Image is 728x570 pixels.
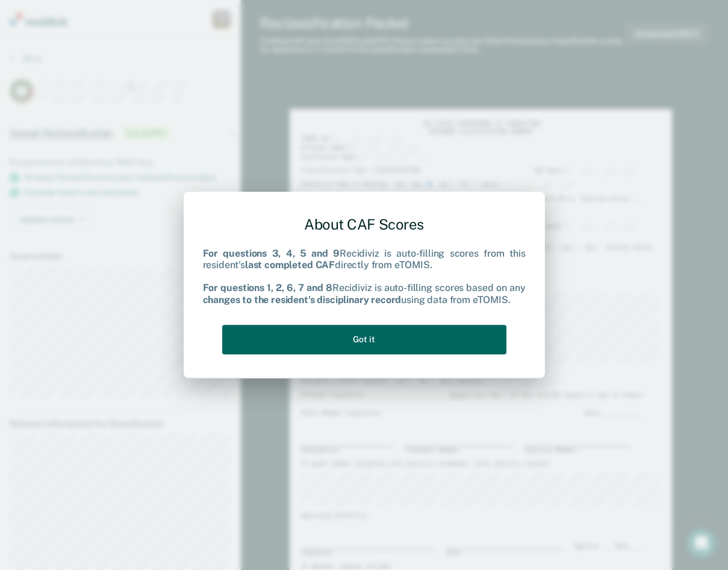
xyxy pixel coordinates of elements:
[203,248,340,259] b: For questions 3, 4, 5 and 9
[203,283,332,294] b: For questions 1, 2, 6, 7 and 8
[203,206,526,243] div: About CAF Scores
[203,248,526,305] div: Recidiviz is auto-filling scores from this resident's directly from eTOMIS. Recidiviz is auto-fil...
[222,325,506,354] button: Got it
[203,294,402,305] b: changes to the resident's disciplinary record
[245,259,335,271] b: last completed CAF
